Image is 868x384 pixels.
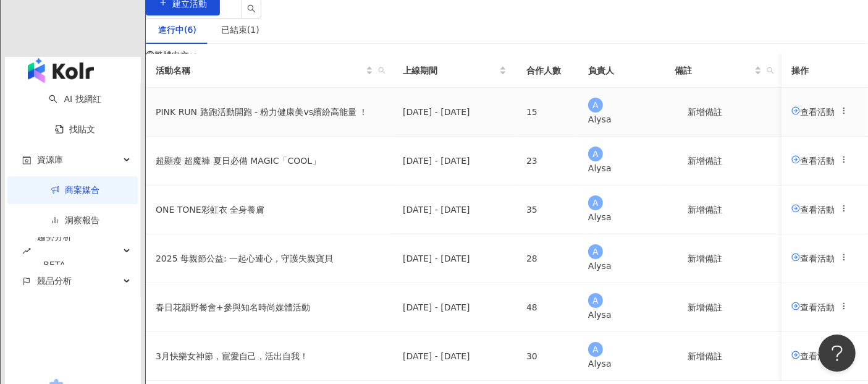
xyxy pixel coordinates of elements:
td: 超顯瘦 超魔褲 夏日必備 MAGIC「COOL」 [146,137,393,186]
th: 合作人數 [516,54,578,88]
div: Alysa [588,161,655,175]
span: 查看活動 [791,302,835,312]
span: 新增備註 [688,156,722,166]
span: 查看活動 [791,253,835,263]
a: 商案媒合 [51,185,100,195]
span: A [592,196,599,210]
span: search [247,4,256,13]
td: 30 [516,332,578,381]
span: search [376,61,388,80]
div: Alysa [588,308,655,322]
td: 35 [516,186,578,234]
th: 活動名稱 [146,54,393,88]
a: 查看活動 [791,205,835,215]
a: 洞察報告 [51,215,100,225]
div: BETA [37,251,72,279]
a: 查看活動 [791,254,835,263]
span: 查看活動 [791,351,835,361]
td: 23 [516,137,578,186]
span: 查看活動 [791,204,835,214]
iframe: Help Scout Beacon - Open [819,335,856,372]
span: 備註 [675,64,752,77]
td: [DATE] - [DATE] [393,234,516,283]
td: PINK RUN 路跑活動開跑 - 粉力健康美vs繽紛高能量 ！ [146,88,393,137]
span: A [592,343,599,356]
a: 找貼文 [55,124,96,134]
span: search [378,67,386,74]
span: 競品分析 [37,267,72,295]
th: 上線期間 [393,54,516,88]
td: [DATE] - [DATE] [393,283,516,332]
div: 已結束(1) [221,23,259,36]
td: 28 [516,234,578,283]
td: 春日花韻野餐會+參與知名時尚媒體活動 [146,283,393,332]
span: rise [22,247,31,255]
span: A [592,245,599,258]
span: 資源庫 [37,146,63,174]
span: search [764,61,777,80]
td: [DATE] - [DATE] [393,137,516,186]
span: 新增備註 [688,302,722,312]
button: 新增備註 [675,246,735,271]
td: 3月快樂女神節，寵愛自己，活出自我！ [146,332,393,381]
th: 負責人 [578,54,665,88]
th: 操作 [782,54,868,88]
th: 備註 [665,54,782,88]
td: 2025 母親節公益: 一起心連心，守護失親寶貝 [146,234,393,283]
span: search [767,67,774,74]
td: ONE TONE彩虹衣 全身養膚 [146,186,393,234]
span: 活動名稱 [156,64,363,77]
span: 查看活動 [791,106,835,116]
span: 新增備註 [688,254,722,263]
div: Alysa [588,259,655,273]
button: 新增備註 [675,295,735,320]
td: 15 [516,88,578,137]
a: searchAI 找網紅 [49,94,101,104]
button: 新增備註 [675,197,735,222]
button: 新增備註 [675,344,735,369]
span: 新增備註 [688,205,722,215]
button: 新增備註 [675,148,735,173]
div: 進行中(6) [158,23,196,36]
span: 查看活動 [791,155,835,165]
span: A [592,147,599,161]
span: 趨勢分析 [37,223,72,279]
td: [DATE] - [DATE] [393,186,516,234]
div: Alysa [588,357,655,370]
a: 查看活動 [791,351,835,361]
a: 查看活動 [791,156,835,166]
span: A [592,98,599,112]
td: [DATE] - [DATE] [393,88,516,137]
div: Alysa [588,113,655,126]
img: logo [28,58,94,83]
span: 新增備註 [688,351,722,361]
td: 48 [516,283,578,332]
div: Alysa [588,210,655,224]
span: 上線期間 [403,64,497,77]
button: 新增備註 [675,100,735,124]
span: 新增備註 [688,107,722,117]
a: 查看活動 [791,302,835,312]
a: 查看活動 [791,107,835,117]
td: [DATE] - [DATE] [393,332,516,381]
span: A [592,294,599,307]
